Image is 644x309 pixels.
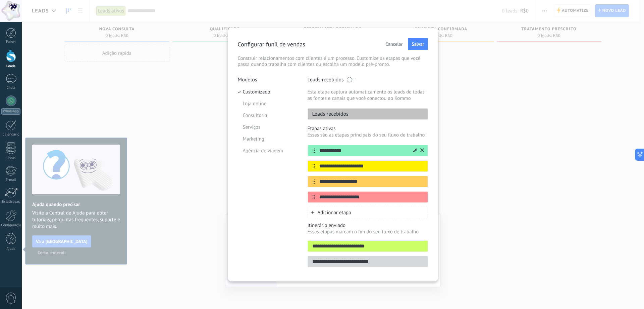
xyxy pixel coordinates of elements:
[308,76,344,83] p: Leads recebidos
[238,145,298,157] li: Agência de viagem
[1,86,21,90] div: Chats
[1,108,20,115] div: WhatsApp
[238,40,305,48] p: Configurar funil de vendas
[238,86,298,98] li: Customizado
[412,42,424,46] span: Salvar
[385,42,402,46] span: Cancelar
[1,64,21,69] div: Leads
[308,132,428,138] p: Essas são as etapas principais do seu fluxo de trabalho
[238,55,428,68] p: Construir relacionamentos com clientes é um processo. Customize as etapas que você passa quando t...
[238,98,298,110] li: Loja online
[238,110,298,121] li: Consultoria
[238,121,298,133] li: Serviços
[1,40,21,44] div: Painel
[382,39,406,49] button: Cancelar
[1,132,21,137] div: Calendário
[1,200,21,204] div: Estatísticas
[308,111,348,117] p: Leads recebidos
[1,223,21,228] div: Configurações
[1,247,21,251] div: Ajuda
[308,89,428,102] p: Esta etapa captura automaticamente os leads de todas as fontes e canais que você conectou ao Kommo
[408,38,428,50] button: Salvar
[238,133,298,145] li: Marketing
[238,76,298,83] p: Modelos
[318,209,351,216] span: Adicionar etapa
[1,156,21,160] div: Listas
[1,178,21,182] div: E-mail
[308,222,428,229] p: Itinerário enviado
[308,229,428,235] p: Essas etapas marcam o fim do seu fluxo de trabalho
[308,125,428,132] p: Etapas ativas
